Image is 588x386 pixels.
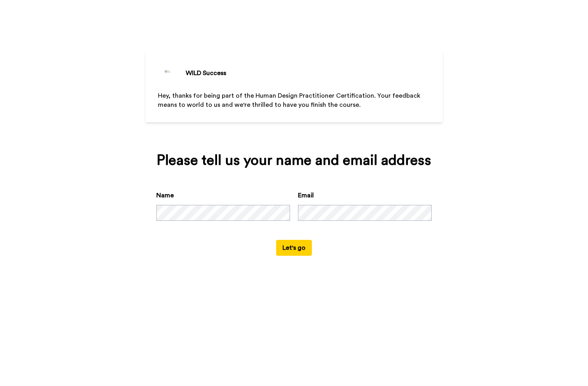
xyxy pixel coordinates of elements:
div: WILD Success [186,68,226,78]
label: Name [156,191,174,200]
label: Email [298,191,314,200]
button: Let's go [276,240,312,256]
span: Hey, thanks for being part of the Human Design Practitioner Certification. Your feedback means to... [158,93,422,108]
div: Please tell us your name and email address [156,152,432,168]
